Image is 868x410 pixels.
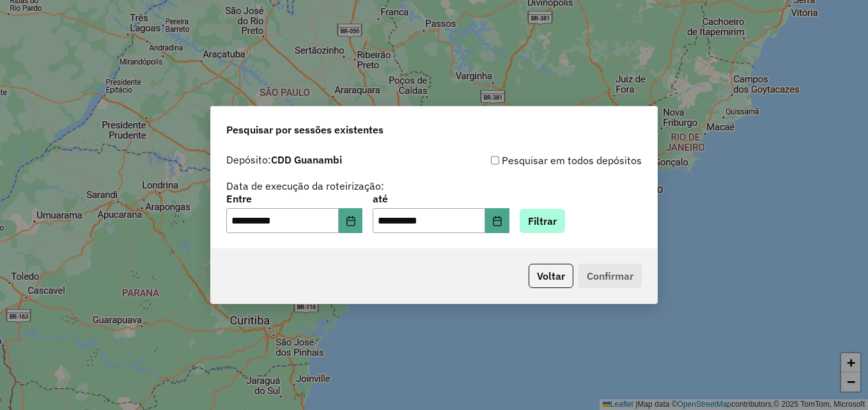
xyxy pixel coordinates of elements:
[226,191,362,206] label: Entre
[226,152,342,167] label: Depósito:
[485,208,509,234] button: Choose Date
[520,209,565,233] button: Filtrar
[339,208,363,234] button: Choose Date
[373,191,509,206] label: até
[271,153,342,166] strong: CDD Guanambi
[529,264,573,288] button: Voltar
[226,122,384,137] span: Pesquisar por sessões existentes
[434,153,642,168] div: Pesquisar em todos depósitos
[226,178,384,194] label: Data de execução da roteirização:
